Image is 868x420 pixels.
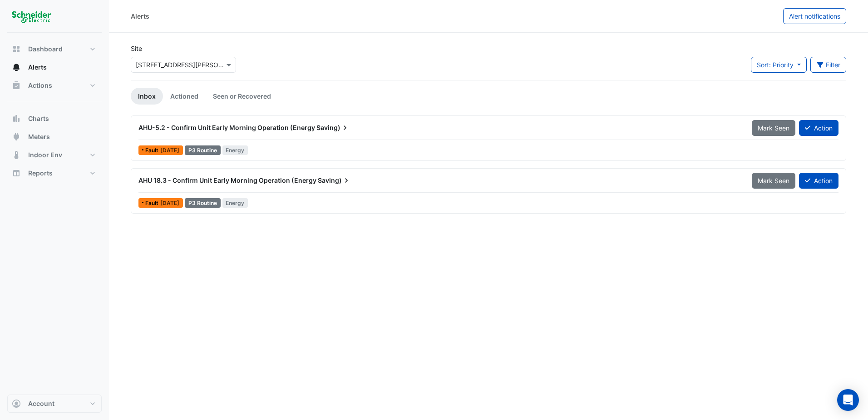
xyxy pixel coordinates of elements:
[758,177,789,185] span: Mark Seen
[7,164,102,182] button: Reports
[138,124,315,131] span: AHU-5.2 - Confirm Unit Early Morning Operation (Energy
[206,88,278,105] a: Seen or Recovered
[7,395,102,413] button: Account
[160,200,179,206] span: Fri 08-Aug-2025 05:17 AEST
[131,88,163,105] a: Inbox
[185,198,221,208] div: P3 Routine
[783,8,846,24] button: Alert notifications
[799,173,838,189] button: Action
[751,57,807,73] button: Sort: Priority
[7,58,102,76] button: Alerts
[752,173,795,189] button: Mark Seen
[799,120,838,136] button: Action
[7,146,102,164] button: Indoor Env
[12,45,21,54] app-icon: Dashboard
[11,7,52,25] img: Company Logo
[7,128,102,146] button: Meters
[316,123,350,132] span: Saving)
[28,63,47,72] span: Alerts
[160,147,179,154] span: Fri 08-Aug-2025 05:17 AEST
[185,145,221,155] div: P3 Routine
[7,40,102,58] button: Dashboard
[752,120,795,136] button: Mark Seen
[12,169,21,178] app-icon: Reports
[12,114,21,123] app-icon: Charts
[758,124,789,132] span: Mark Seen
[12,63,21,72] app-icon: Alerts
[145,148,160,153] span: Fault
[12,132,21,141] app-icon: Meters
[28,399,54,408] span: Account
[7,76,102,95] button: Actions
[163,88,206,105] a: Actioned
[28,45,63,54] span: Dashboard
[789,12,840,20] span: Alert notifications
[28,114,49,123] span: Charts
[145,200,160,206] span: Fault
[28,150,62,160] span: Indoor Env
[131,44,142,53] label: Site
[7,110,102,128] button: Charts
[222,145,248,155] span: Energy
[757,61,794,69] span: Sort: Priority
[12,81,21,90] app-icon: Actions
[318,176,351,185] span: Saving)
[138,176,316,184] span: AHU 18.3 - Confirm Unit Early Morning Operation (Energy
[837,389,859,411] div: Open Intercom Messenger
[222,198,248,208] span: Energy
[12,150,21,160] app-icon: Indoor Env
[810,57,847,73] button: Filter
[131,11,149,21] div: Alerts
[28,132,50,141] span: Meters
[28,169,53,178] span: Reports
[28,81,52,90] span: Actions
